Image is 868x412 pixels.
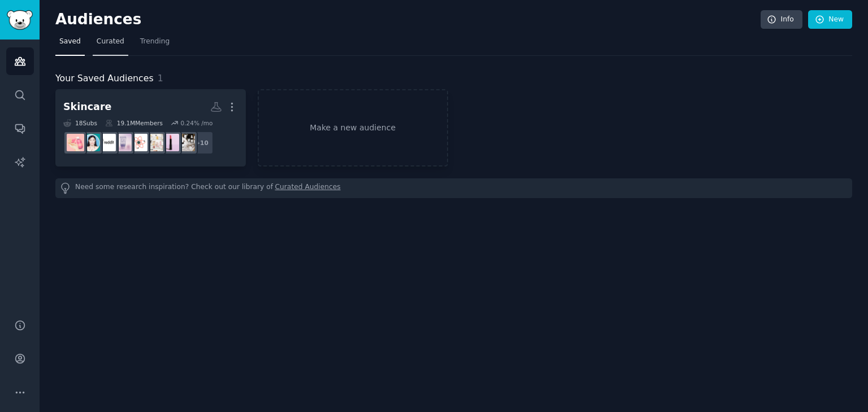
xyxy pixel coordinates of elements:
[55,72,154,86] span: Your Saved Audiences
[177,134,195,151] img: TheOrdinarySkincare
[146,134,163,151] img: SkincareAddictionLux
[63,119,97,127] div: 18 Sub s
[55,178,852,198] div: Need some research inspiration? Check out our library of
[136,33,173,56] a: Trending
[162,134,179,151] img: beauty
[7,10,33,30] img: GummySearch logo
[55,11,761,29] h2: Audiences
[158,73,163,84] span: 1
[63,100,111,114] div: Skincare
[55,89,246,166] a: Skincare18Subs19.1MMembers0.24% /mo+10TheOrdinarySkincarebeautySkincareAddictionLuxIndianSkincare...
[105,119,163,127] div: 19.1M Members
[140,37,170,47] span: Trending
[83,134,100,151] img: koreanskincare
[97,37,124,47] span: Curated
[114,134,132,151] img: EuroSkincare
[130,134,147,151] img: IndianSkincareAddicts
[258,89,448,166] a: Make a new audience
[275,182,341,194] a: Curated Audiences
[761,10,802,29] a: Info
[93,33,128,56] a: Curated
[180,119,212,127] div: 0.24 % /mo
[98,134,116,151] img: acne
[59,37,81,47] span: Saved
[808,10,852,29] a: New
[67,134,84,151] img: AusSkincare
[55,33,85,56] a: Saved
[190,131,214,155] div: + 10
